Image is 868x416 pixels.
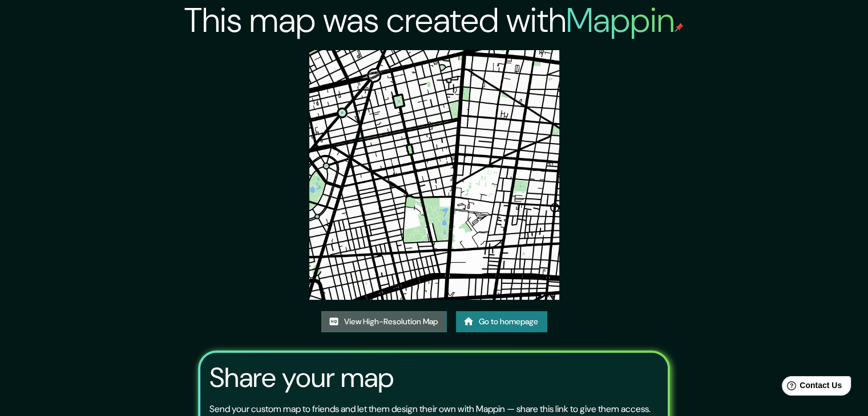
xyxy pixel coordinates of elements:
[209,402,651,416] p: Send your custom map to friends and let them design their own with Mappin — share this link to gi...
[766,372,855,403] iframe: Help widget launcher
[675,23,684,32] img: mappin-pin
[209,362,394,394] h3: Share your map
[321,311,447,332] a: View High-Resolution Map
[309,50,559,300] img: created-map
[456,311,547,332] a: Go to homepage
